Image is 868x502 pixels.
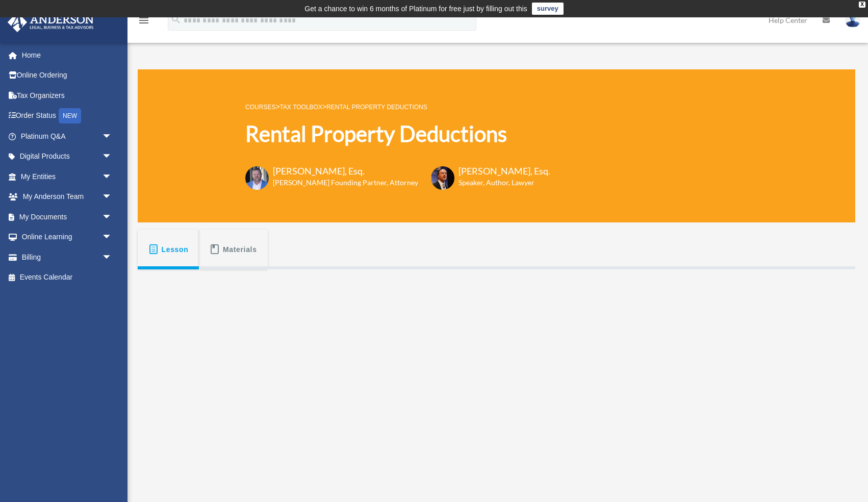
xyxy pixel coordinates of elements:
a: COURSES [245,104,275,111]
img: Toby-circle-head.png [245,166,269,190]
span: Materials [223,240,257,259]
div: Get a chance to win 6 months of Platinum for free just by filling out this [304,3,527,15]
span: arrow_drop_down [102,247,122,268]
h6: [PERSON_NAME] Founding Partner, Attorney [273,178,418,188]
div: close [859,2,865,8]
span: arrow_drop_down [102,146,122,167]
img: User Pic [845,13,860,28]
a: My Entitiesarrow_drop_down [7,166,127,187]
span: arrow_drop_down [102,187,122,208]
a: Home [7,45,127,65]
a: Order StatusNEW [7,106,127,127]
img: Anderson Advisors Platinum Portal [5,12,97,32]
a: survey [532,3,564,15]
a: menu [138,18,150,27]
a: Platinum Q&Aarrow_drop_down [7,126,127,146]
div: NEW [59,108,81,123]
img: Scott-Estill-Headshot.png [431,166,454,190]
h3: [PERSON_NAME], Esq. [458,165,550,178]
i: search [170,14,182,25]
a: Tax Toolbox [280,104,322,111]
h3: [PERSON_NAME], Esq. [273,165,418,178]
a: Rental Property Deductions [326,104,427,111]
a: Events Calendar [7,267,127,288]
span: arrow_drop_down [102,166,122,187]
a: Tax Organizers [7,85,127,106]
span: arrow_drop_down [102,207,122,228]
h1: Rental Property Deductions [245,119,550,149]
a: Online Learningarrow_drop_down [7,227,127,247]
i: menu [138,14,150,27]
span: arrow_drop_down [102,227,122,248]
p: > > [245,101,550,113]
a: My Anderson Teamarrow_drop_down [7,187,127,207]
a: Digital Productsarrow_drop_down [7,146,127,167]
a: Billingarrow_drop_down [7,247,127,267]
a: Online Ordering [7,65,127,86]
h6: Speaker, Author, Lawyer [458,178,538,188]
span: arrow_drop_down [102,126,122,147]
span: Lesson [162,240,189,259]
a: My Documentsarrow_drop_down [7,207,127,227]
